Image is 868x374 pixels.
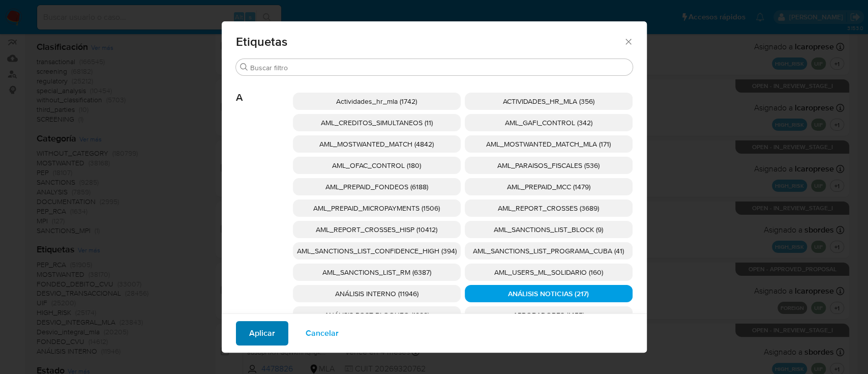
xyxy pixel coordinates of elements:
div: ANÁLISIS INTERNO (11946) [293,285,461,302]
button: Buscar [240,63,248,71]
div: AML_GAFI_CONTROL (342) [465,114,633,131]
button: Cerrar [623,37,633,46]
div: AML_MOSTWANTED_MATCH (4842) [293,135,461,153]
span: AML_PREPAID_FONDEOS (6188) [325,182,428,192]
div: AML_SANCTIONS_LIST_CONFIDENCE_HIGH (394) [293,242,461,260]
input: Buscar filtro [250,63,628,72]
span: Etiquetas [236,36,624,48]
span: Cancelar [306,322,339,344]
div: ANÁLISIS POST BLOQUEO (1922) [293,306,461,324]
div: AML_SANCTIONS_LIST_PROGRAMA_CUBA (41) [465,242,633,260]
span: AML_SANCTIONS_LIST_BLOCK (9) [494,224,603,235]
div: AML_USERS_ML_SOLIDARIO (160) [465,264,633,281]
span: ANÁLISIS NOTICIAS (217) [508,289,589,299]
span: AML_MOSTWANTED_MATCH (4842) [319,139,434,149]
div: AML_SANCTIONS_LIST_RM (6387) [293,264,461,281]
span: AML_MOSTWANTED_MATCH_MLA (171) [486,139,611,149]
div: AML_PARAISOS_FISCALES (536) [465,157,633,174]
div: AML_MOSTWANTED_MATCH_MLA (171) [465,135,633,153]
div: AML_REPORT_CROSSES (3689) [465,199,633,217]
div: ANÁLISIS NOTICIAS (217) [465,285,633,302]
span: AML_PARAISOS_FISCALES (536) [497,160,600,170]
div: AML_REPORT_CROSSES_HISP (10412) [293,221,461,238]
div: AML_OFAC_CONTROL (180) [293,157,461,174]
span: A [236,76,293,104]
span: AML_GAFI_CONTROL (342) [505,118,592,128]
div: AML_CREDITOS_SIMULTANEOS (11) [293,114,461,131]
span: AML_SANCTIONS_LIST_CONFIDENCE_HIGH (394) [297,246,457,256]
div: Actividades_hr_mla (1742) [293,93,461,110]
span: AML_OFAC_CONTROL (180) [332,160,421,170]
span: ACTIVIDADES_HR_MLA (356) [503,96,594,106]
span: AML_REPORT_CROSSES (3689) [498,203,599,213]
div: AML_SANCTIONS_LIST_BLOCK (9) [465,221,633,238]
span: Actividades_hr_mla (1742) [336,96,417,106]
button: Aplicar [236,321,288,346]
span: ANÁLISIS INTERNO (11946) [335,289,418,299]
span: APROBADORES (1455) [513,310,584,320]
span: Aplicar [249,322,275,344]
span: AML_USERS_ML_SOLIDARIO (160) [494,267,603,277]
span: AML_CREDITOS_SIMULTANEOS (11) [321,118,433,128]
div: APROBADORES (1455) [465,306,633,324]
span: AML_SANCTIONS_LIST_PROGRAMA_CUBA (41) [473,246,624,256]
span: ANÁLISIS POST BLOQUEO (1922) [324,310,429,320]
div: AML_PREPAID_MICROPAYMENTS (1506) [293,199,461,217]
span: AML_PREPAID_MCC (1479) [507,182,590,192]
div: AML_PREPAID_FONDEOS (6188) [293,178,461,195]
span: AML_PREPAID_MICROPAYMENTS (1506) [313,203,440,213]
div: AML_PREPAID_MCC (1479) [465,178,633,195]
button: Cancelar [292,321,352,346]
span: AML_REPORT_CROSSES_HISP (10412) [316,224,437,235]
div: ACTIVIDADES_HR_MLA (356) [465,93,633,110]
span: AML_SANCTIONS_LIST_RM (6387) [322,267,431,277]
